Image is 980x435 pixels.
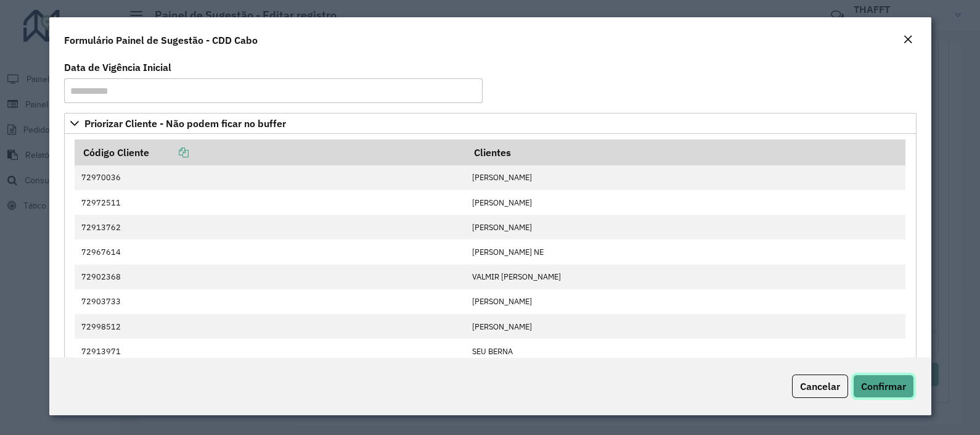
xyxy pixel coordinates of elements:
[800,380,840,392] span: Cancelar
[903,35,913,44] em: Fechar
[75,314,465,339] td: 72998512
[465,314,905,339] td: [PERSON_NAME]
[149,146,189,159] a: Copiar
[861,380,906,392] span: Confirmar
[64,60,171,75] label: Data de Vigência Inicial
[465,139,905,165] th: Clientes
[899,32,917,48] button: Close
[465,339,905,363] td: SEU BERNA
[84,118,286,128] span: Priorizar Cliente - Não podem ficar no buffer
[75,289,465,314] td: 72903733
[465,265,905,289] td: VALMIR [PERSON_NAME]
[75,339,465,363] td: 72913971
[792,375,848,398] button: Cancelar
[75,190,465,215] td: 72972511
[64,113,917,134] a: Priorizar Cliente - Não podem ficar no buffer
[853,375,914,398] button: Confirmar
[465,190,905,215] td: [PERSON_NAME]
[75,239,465,264] td: 72967614
[465,215,905,239] td: [PERSON_NAME]
[64,33,258,48] h4: Formulário Painel de Sugestão - CDD Cabo
[465,165,905,190] td: [PERSON_NAME]
[75,265,465,289] td: 72902368
[465,239,905,264] td: [PERSON_NAME] NE
[75,215,465,239] td: 72913762
[75,165,465,190] td: 72970036
[75,139,465,165] th: Código Cliente
[465,289,905,314] td: [PERSON_NAME]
